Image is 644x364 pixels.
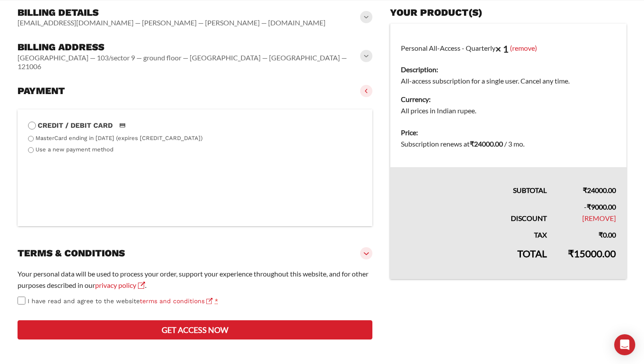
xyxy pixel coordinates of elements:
[390,167,558,196] th: Subtotal
[18,85,65,97] h3: Payment
[587,203,616,211] span: 9000.00
[390,241,558,279] th: Total
[95,281,145,289] a: privacy policy
[28,297,212,304] span: I have read and agree to the website
[583,186,587,194] span: ₹
[18,247,125,259] h3: Terms & conditions
[470,140,474,148] span: ₹
[18,41,362,53] h3: Billing address
[587,203,591,211] span: ₹
[35,146,113,153] label: Use a new payment method
[390,196,558,224] th: Discount
[568,248,574,259] span: ₹
[114,120,131,131] img: Credit / Debit Card
[18,53,362,71] vaadin-horizontal-layout: [GEOGRAPHIC_DATA] — 103/sector 9 — ground floor — [GEOGRAPHIC_DATA] — [GEOGRAPHIC_DATA] — 121006
[504,140,523,148] span: / 3 mo
[401,94,616,105] dt: Currency:
[510,44,537,52] a: (remove)
[26,156,360,216] iframe: To enrich screen reader interactions, please activate Accessibility in Grammarly extension settings
[18,268,372,291] p: Your personal data will be used to process your order, support your experience throughout this we...
[401,140,524,148] span: Subscription renews at .
[18,7,326,19] h3: Billing details
[140,297,212,304] a: terms and conditions
[18,297,25,304] input: I have read and agree to the websiteterms and conditions *
[401,105,616,116] dd: All prices in Indian rupee.
[583,186,616,194] bdi: 24000.00
[28,120,362,131] label: Credit / Debit Card
[401,75,616,87] dd: All-access subscription for a single user. Cancel any time.
[495,43,509,55] strong: × 1
[557,196,626,224] td: -
[215,297,218,304] abbr: required
[18,18,326,27] vaadin-horizontal-layout: [EMAIL_ADDRESS][DOMAIN_NAME] — [PERSON_NAME] — [PERSON_NAME] — [DOMAIN_NAME]
[582,214,616,222] a: Remove discount_initial coupon
[470,140,503,148] bdi: 24000.00
[568,248,616,259] bdi: 15000.00
[390,24,627,122] td: Personal All-Access - Quarterly
[390,224,558,241] th: Tax
[401,127,616,138] dt: Price:
[598,231,603,239] span: ₹
[18,320,372,339] button: Get access now
[614,334,635,355] div: Open Intercom Messenger
[401,64,616,75] dt: Description:
[35,135,203,141] label: MasterCard ending in [DATE] (expires [CREDIT_CARD_DATA])
[598,231,616,239] bdi: 0.00
[28,122,36,129] input: Credit / Debit CardCredit / Debit Card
